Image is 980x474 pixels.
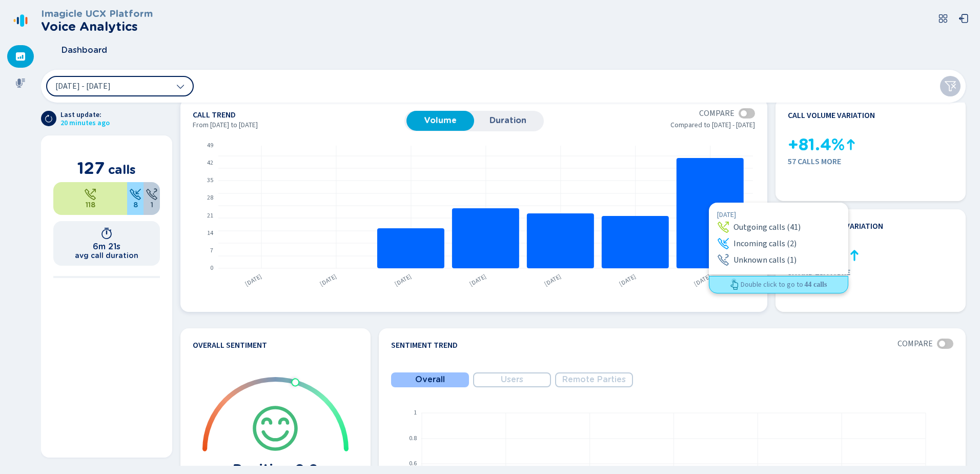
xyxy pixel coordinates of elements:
h4: Call trend [193,111,404,119]
text: [DATE] [468,272,488,288]
h4: Sentiment Trend [391,341,458,350]
h2: avg call duration [75,251,138,260]
span: calls [108,162,136,177]
span: 3h and 28m more [788,268,953,277]
span: Users [501,375,523,384]
span: From [DATE] to [DATE] [193,121,258,129]
div: Dashboard [7,45,34,68]
button: Volume [406,111,474,130]
span: Dashboard [62,46,107,55]
h4: Call volume variation [788,111,875,120]
text: [DATE] [618,272,638,288]
span: 8 [133,201,138,209]
div: 6.3% [127,182,144,215]
text: [DATE] [393,272,413,288]
span: [DATE] - [DATE] [55,82,111,90]
button: [DATE] - [DATE] [46,76,194,96]
span: Overall [415,375,445,384]
svg: dashboard-filled [15,51,26,62]
span: Compared to [DATE] - [DATE] [670,121,755,129]
text: [DATE] [692,272,712,288]
span: Duration [479,116,537,125]
text: 42 [207,159,213,167]
span: 20 minutes ago [60,119,110,127]
svg: timer [100,227,113,240]
button: Overall [391,372,469,387]
span: +34.8% [788,246,848,265]
text: 1 [414,408,417,417]
span: 127 [77,158,105,178]
div: 92.91% [53,182,127,215]
text: 28 [207,193,213,202]
svg: funnel-disabled [944,80,956,92]
button: Clear filters [940,76,961,96]
span: Remote Parties [562,375,626,384]
svg: telephone-outbound [84,188,96,201]
div: 0.79% [144,182,160,215]
span: Compare [897,339,933,348]
span: 118 [86,201,95,209]
text: 0.6 [409,459,417,468]
h2: Voice Analytics [41,19,153,34]
h1: 6m 21s [93,242,120,251]
svg: mic-fill [15,78,26,88]
svg: kpi-up [848,249,861,262]
span: +81.4% [788,135,845,154]
svg: arrow-clockwise [45,114,53,123]
text: [DATE] [243,272,263,288]
text: [DATE] [318,272,338,288]
text: 7 [210,246,213,255]
span: Compare [699,109,734,118]
svg: chevron-down [176,82,185,90]
text: 0 [210,264,213,272]
text: 49 [207,141,213,150]
h4: Call duration variation [788,222,883,231]
button: Remote Parties [555,372,633,387]
svg: unknown-call [146,188,158,201]
span: 57 calls more [788,157,953,166]
svg: telephone-inbound [129,188,141,201]
text: 21 [207,211,213,220]
svg: box-arrow-left [958,13,969,24]
button: Duration [474,111,542,130]
svg: icon-emoji-smile [251,404,300,453]
text: 0.8 [409,434,417,443]
div: Recordings [7,72,34,94]
text: [DATE] [543,272,563,288]
h3: Imagicle UCX Platform [41,8,153,19]
svg: kpi-up [845,139,857,151]
span: Last update: [60,111,110,119]
h4: Overall Sentiment [193,341,267,350]
span: Volume [412,116,469,125]
text: 35 [207,176,213,185]
button: Users [473,372,551,387]
text: 14 [207,229,213,238]
span: 1 [151,201,153,209]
